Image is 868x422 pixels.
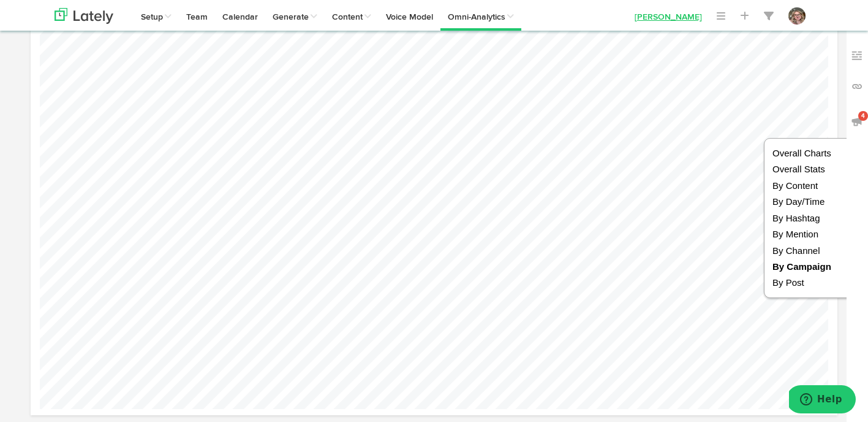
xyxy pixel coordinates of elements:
[858,111,868,121] span: 4
[851,50,863,62] img: keywords_off.svg
[788,7,806,25] img: OhcUycdS6u5e6MDkMfFl
[55,8,113,24] img: logo_lately_bg_light.svg
[772,228,859,240] a: By Mention
[772,244,859,257] a: By Channel
[772,163,859,175] a: Overall Stats
[772,212,859,224] a: By Hashtag
[772,179,859,192] a: By Content
[851,80,863,93] img: links_off.svg
[851,115,863,128] img: announcements_off.svg
[772,260,859,273] a: By Campaign
[789,385,856,416] iframe: Opens a widget where you can find more information
[772,147,859,159] a: Overall Charts
[772,276,859,289] a: By Post
[772,195,859,208] a: By Day/Time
